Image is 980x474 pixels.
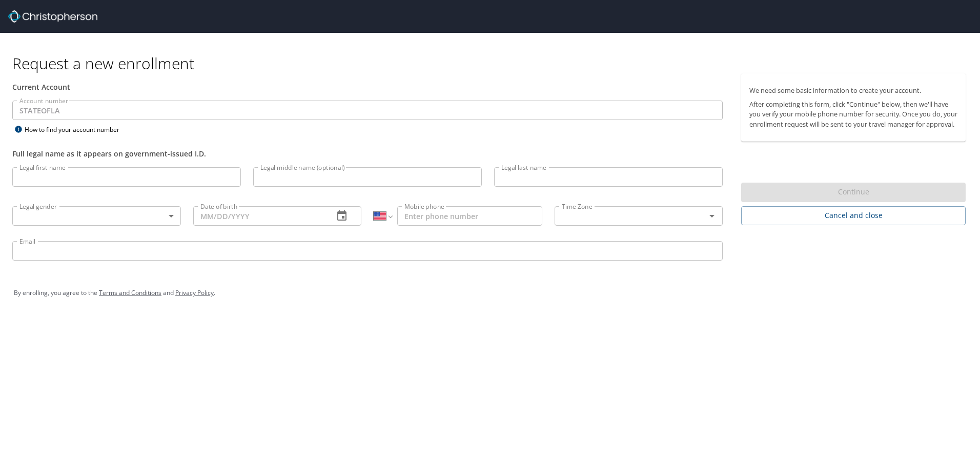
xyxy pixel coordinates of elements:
[12,148,723,159] div: Full legal name as it appears on government-issued I.D.
[749,86,957,95] p: We need some basic information to create your account.
[397,206,542,226] input: Enter phone number
[12,206,181,226] div: ​
[12,82,723,92] div: Current Account
[193,206,326,226] input: MM/DD/YYYY
[705,209,719,223] button: Open
[12,53,974,73] h1: Request a new enrollment
[175,288,214,297] a: Privacy Policy
[741,206,966,225] button: Cancel and close
[12,123,140,136] div: How to find your account number
[8,10,97,23] img: cbt logo
[749,100,957,129] p: After completing this form, click "Continue" below, then we'll have you verify your mobile phone ...
[14,280,966,306] div: By enrolling, you agree to the and .
[99,288,161,297] a: Terms and Conditions
[749,209,957,222] span: Cancel and close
